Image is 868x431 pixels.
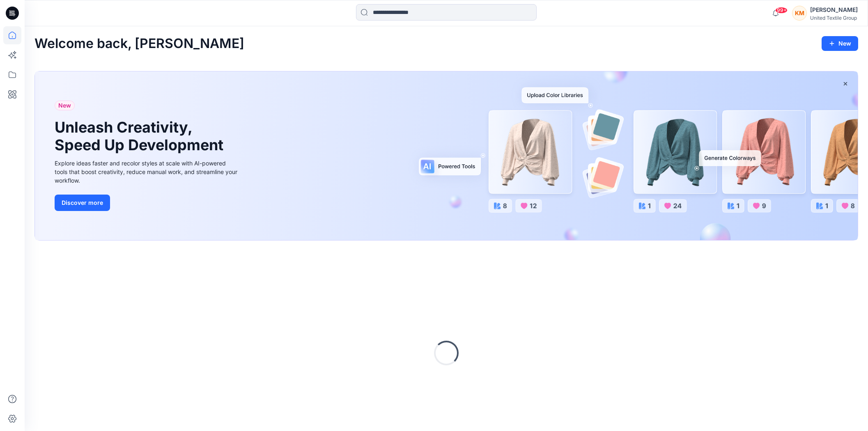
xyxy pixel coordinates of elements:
[810,5,858,15] div: [PERSON_NAME]
[55,195,110,211] button: Discover more
[55,159,239,185] div: Explore ideas faster and recolor styles at scale with AI-powered tools that boost creativity, red...
[55,195,239,211] a: Discover more
[55,119,227,154] h1: Unleash Creativity, Speed Up Development
[775,7,788,14] span: 99+
[34,36,244,51] h2: Welcome back, [PERSON_NAME]
[822,36,858,51] button: New
[810,15,858,21] div: United Textile Group
[58,101,71,110] span: New
[792,6,807,21] div: KM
